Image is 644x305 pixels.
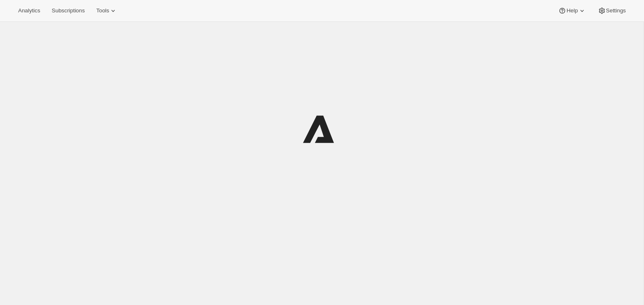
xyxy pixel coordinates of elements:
[553,5,591,16] button: Help
[18,7,40,14] span: Analytics
[52,7,85,14] span: Subscriptions
[91,5,122,16] button: Tools
[593,5,631,16] button: Settings
[47,5,90,16] button: Subscriptions
[606,7,626,14] span: Settings
[96,7,109,14] span: Tools
[13,5,45,16] button: Analytics
[566,7,578,14] span: Help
